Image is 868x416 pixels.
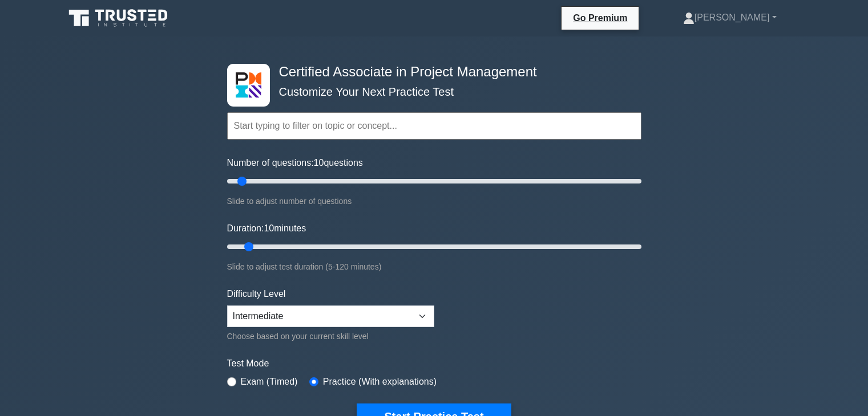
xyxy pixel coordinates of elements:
label: Difficulty Level [227,287,286,301]
label: Number of questions: questions [227,156,363,170]
span: 10 [314,158,324,168]
label: Test Mode [227,357,641,370]
input: Start typing to filter on topic or concept... [227,112,641,140]
a: Go Premium [566,11,634,25]
label: Exam (Timed) [241,375,298,389]
h4: Certified Associate in Project Management [274,64,586,80]
div: Choose based on your current skill level [227,329,434,343]
div: Slide to adjust number of questions [227,194,641,208]
span: 10 [264,223,274,233]
div: Slide to adjust test duration (5-120 minutes) [227,260,641,274]
label: Practice (With explanations) [323,375,437,389]
label: Duration: minutes [227,222,306,235]
a: [PERSON_NAME] [656,6,804,29]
